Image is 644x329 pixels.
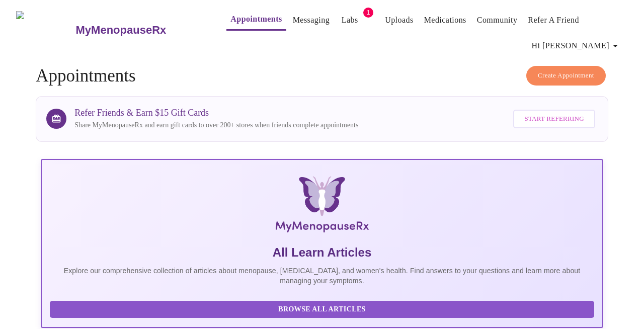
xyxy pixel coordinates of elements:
button: Hi [PERSON_NAME] [528,36,625,56]
span: Hi [PERSON_NAME] [532,39,621,53]
button: Community [473,10,522,30]
a: Browse All Articles [50,304,597,313]
a: Appointments [230,12,282,26]
img: MyMenopauseRx Logo [134,176,510,236]
span: Start Referring [524,113,584,125]
button: Uploads [381,10,418,30]
button: Browse All Articles [50,301,594,318]
button: Appointments [226,9,286,31]
a: Messaging [293,13,330,27]
span: 1 [363,8,373,18]
button: Medications [420,10,470,30]
p: Share MyMenopauseRx and earn gift cards to over 200+ stores when friends complete appointments [74,120,358,130]
a: Uploads [385,13,414,27]
h4: Appointments [36,66,608,86]
a: Medications [424,13,466,27]
button: Refer a Friend [524,10,583,30]
h3: MyMenopauseRx [76,24,167,37]
a: Start Referring [511,105,597,133]
span: Create Appointment [538,70,594,81]
button: Start Referring [513,110,595,128]
a: MyMenopauseRx [74,13,206,48]
img: MyMenopauseRx Logo [16,11,74,49]
button: Create Appointment [526,66,606,86]
span: Browse All Articles [60,303,584,316]
a: Labs [342,13,358,27]
a: Community [477,13,518,27]
h5: All Learn Articles [50,244,594,261]
button: Messaging [289,10,334,30]
a: Refer a Friend [528,13,579,27]
button: Labs [334,10,366,30]
h3: Refer Friends & Earn $15 Gift Cards [74,108,358,118]
p: Explore our comprehensive collection of articles about menopause, [MEDICAL_DATA], and women's hea... [50,266,594,286]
